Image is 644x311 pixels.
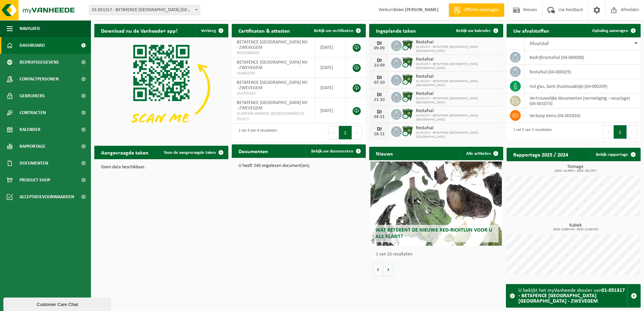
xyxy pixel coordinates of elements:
[237,40,308,50] span: BETAFENCE [GEOGRAPHIC_DATA] NV - ZWEVEGEM
[529,41,549,46] span: Afvalstof
[462,7,501,13] span: Offerte aanvragen
[237,60,308,70] span: BETAFENCE [GEOGRAPHIC_DATA] NV - ZWEVEGEM
[306,144,365,158] a: Bekijk uw documenten
[510,169,641,173] span: 2024: 14,650 t - 2025: 29,270 t
[456,29,491,33] span: Bekijk uw kalender
[371,162,502,246] a: Wat betekent de nieuwe RED-richtlijn voor u als klant?
[237,50,310,56] span: RED25004325
[373,92,386,98] div: DI
[402,74,413,85] img: WB-1100-CU
[416,40,500,45] span: Restafval
[237,80,308,91] span: BETAFENCE [GEOGRAPHIC_DATA] NV - ZWEVEGEM
[20,155,48,172] span: Documenten
[373,46,386,51] div: 09-09
[394,7,439,12] strong: Dries [PERSON_NAME]
[518,288,625,304] strong: 01-051317 - BETAFENCE [GEOGRAPHIC_DATA] [GEOGRAPHIC_DATA] - ZWEVEGEM
[164,150,216,155] span: Toon de aangevraagde taken
[369,147,399,160] h2: Nieuws
[416,131,500,139] span: 01-051317 - BETAFENCE [GEOGRAPHIC_DATA] [GEOGRAPHIC_DATA]
[20,138,45,155] span: Rapportage
[101,165,222,170] p: Geen data beschikbaar.
[237,111,310,122] span: VLAREMA-ARCHIVE-20130722160303-01-051317
[373,80,386,85] div: 07-10
[510,125,552,139] div: 1 tot 5 van 5 resultaten
[402,57,413,68] img: WB-1100-CU
[315,98,346,124] td: [DATE]
[373,58,386,63] div: DI
[201,29,216,33] span: Verberg
[235,125,277,140] div: 1 tot 4 van 4 resultaten
[510,223,641,231] h3: Kubiek
[416,45,500,53] span: 01-051317 - BETAFENCE [GEOGRAPHIC_DATA] [GEOGRAPHIC_DATA]
[20,54,59,71] span: Bedrijfsgegevens
[416,114,500,122] span: 01-051317 - BETAFENCE [GEOGRAPHIC_DATA] [GEOGRAPHIC_DATA]
[315,58,346,78] td: [DATE]
[311,149,353,153] span: Bekijk uw documenten
[449,3,504,17] a: Offerte aanvragen
[416,74,500,79] span: Restafval
[507,24,556,37] h2: Uw afvalstoffen
[451,24,503,37] a: Bekijk uw kalender
[232,144,275,158] h2: Documenten
[94,37,228,138] img: Download de VHEPlus App
[373,98,386,102] div: 21-10
[524,50,641,65] td: bedrijfsrestafval (04-000008)
[416,126,500,131] span: Restafval
[402,39,413,51] img: WB-1100-CU
[315,78,346,98] td: [DATE]
[20,20,40,37] span: Navigatie
[524,79,641,94] td: hol glas, bont (huishoudelijk) (04-000209)
[94,24,184,37] h2: Download nu de Vanheede+ app!
[373,41,386,46] div: DI
[510,165,641,173] h3: Tonnage
[352,126,362,139] button: Next
[587,24,640,37] a: Ophaling aanvragen
[627,125,637,139] button: Next
[373,75,386,80] div: DI
[402,108,413,119] img: WB-1100-CU
[20,37,45,54] span: Dashboard
[339,126,352,139] button: 1
[373,109,386,115] div: DI
[416,79,500,88] span: 01-051317 - BETAFENCE [GEOGRAPHIC_DATA] [GEOGRAPHIC_DATA]
[373,115,386,119] div: 04-11
[237,71,310,76] span: VLA901935
[376,228,492,239] span: Wat betekent de nieuwe RED-richtlijn voor u als klant?
[20,88,45,104] span: Gebruikers
[402,125,413,137] img: WB-1100-CU
[315,37,346,58] td: [DATE]
[373,263,383,276] button: Vorige
[196,24,228,37] button: Verberg
[20,172,50,188] span: Product Shop
[524,65,641,79] td: restafval (04-000029)
[237,91,310,96] span: VLA705329
[20,71,59,88] span: Contactpersonen
[314,29,353,33] span: Bekijk uw certificaten
[158,146,228,159] a: Toon de aangevraagde taken
[461,147,503,160] a: Alle artikelen
[238,164,359,168] p: U heeft 240 ongelezen document(en).
[237,100,308,111] span: BETAFENCE [GEOGRAPHIC_DATA] NV - ZWEVEGEM
[373,127,386,132] div: DI
[416,62,500,70] span: 01-051317 - BETAFENCE [GEOGRAPHIC_DATA] [GEOGRAPHIC_DATA]
[3,296,112,311] iframe: chat widget
[603,125,614,139] button: Previous
[518,284,627,307] div: U bekijkt het myVanheede dossier van
[328,126,339,139] button: Previous
[524,108,641,123] td: verkoop items (04-001834)
[416,108,500,114] span: Restafval
[373,132,386,137] div: 18-11
[507,148,575,161] h2: Rapportage 2025 / 2024
[89,5,200,15] span: 01-051317 - BETAFENCE BELGIUM NV - ZWEVEGEM
[232,24,297,37] h2: Certificaten & attesten
[416,57,500,62] span: Restafval
[20,121,40,138] span: Kalender
[20,104,46,121] span: Contracten
[614,125,627,139] button: 1
[590,148,640,161] a: Bekijk rapportage
[416,91,500,97] span: Restafval
[20,188,74,205] span: Acceptatievoorwaarden
[309,24,365,37] a: Bekijk uw certificaten
[94,146,155,159] h2: Aangevraagde taken
[373,63,386,68] div: 23-09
